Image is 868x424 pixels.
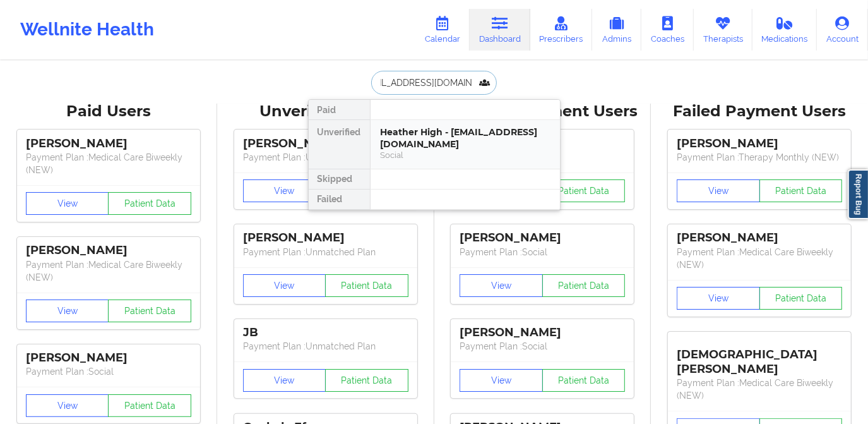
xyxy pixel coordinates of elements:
[817,9,868,51] a: Account
[677,231,842,245] div: [PERSON_NAME]
[243,325,408,340] div: JB
[470,9,530,51] a: Dashboard
[415,9,470,51] a: Calendar
[325,274,408,297] button: Patient Data
[243,340,408,353] p: Payment Plan : Unmatched Plan
[542,274,626,297] button: Patient Data
[108,394,191,417] button: Patient Data
[108,192,191,215] button: Patient Data
[243,369,326,392] button: View
[530,9,593,51] a: Prescribers
[460,369,543,392] button: View
[677,377,842,402] p: Payment Plan : Medical Care Biweekly (NEW)
[460,274,543,297] button: View
[9,102,208,121] div: Paid Users
[542,179,626,202] button: Patient Data
[677,136,842,151] div: [PERSON_NAME]
[243,231,408,245] div: [PERSON_NAME]
[309,169,370,190] div: Skipped
[381,126,550,150] div: Heather High - [EMAIL_ADDRESS][DOMAIN_NAME]
[26,394,109,417] button: View
[677,246,842,271] p: Payment Plan : Medical Care Biweekly (NEW)
[542,369,626,392] button: Patient Data
[660,102,859,121] div: Failed Payment Users
[460,340,625,353] p: Payment Plan : Social
[226,102,425,121] div: Unverified Users
[592,9,641,51] a: Admins
[26,151,191,176] p: Payment Plan : Medical Care Biweekly (NEW)
[325,369,408,392] button: Patient Data
[26,300,109,322] button: View
[641,9,694,51] a: Coaches
[759,287,843,310] button: Patient Data
[243,274,326,297] button: View
[677,151,842,164] p: Payment Plan : Therapy Monthly (NEW)
[381,150,550,161] div: Social
[26,136,191,151] div: [PERSON_NAME]
[26,365,191,378] p: Payment Plan : Social
[677,338,842,377] div: [DEMOGRAPHIC_DATA][PERSON_NAME]
[309,100,370,120] div: Paid
[243,179,326,202] button: View
[677,287,760,310] button: View
[26,351,191,365] div: [PERSON_NAME]
[108,300,191,322] button: Patient Data
[26,258,191,284] p: Payment Plan : Medical Care Biweekly (NEW)
[309,120,370,169] div: Unverified
[460,246,625,258] p: Payment Plan : Social
[243,246,408,258] p: Payment Plan : Unmatched Plan
[26,243,191,258] div: [PERSON_NAME]
[26,192,109,215] button: View
[694,9,752,51] a: Therapists
[460,325,625,340] div: [PERSON_NAME]
[848,169,868,219] a: Report Bug
[460,231,625,245] div: [PERSON_NAME]
[677,179,760,202] button: View
[243,136,408,151] div: [PERSON_NAME]
[243,151,408,164] p: Payment Plan : Unmatched Plan
[752,9,817,51] a: Medications
[309,190,370,210] div: Failed
[759,179,843,202] button: Patient Data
